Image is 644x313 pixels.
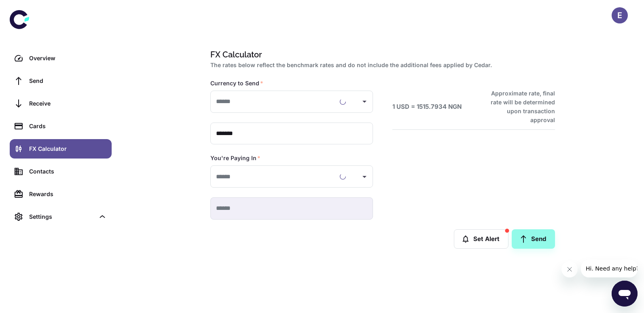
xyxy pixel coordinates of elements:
div: Cards [29,122,107,131]
h6: Approximate rate, final rate will be determined upon transaction approval [482,89,555,125]
a: FX Calculator [10,139,112,159]
a: Rewards [10,184,112,204]
button: E [612,7,628,23]
div: Receive [29,99,107,108]
a: Cards [10,116,112,136]
div: Contacts [29,167,107,176]
span: Hi. Need any help? [5,6,58,12]
a: Send [10,71,112,91]
h1: FX Calculator [210,49,552,61]
button: Open [359,171,370,182]
button: Set Alert [454,229,508,249]
label: Currency to Send [210,79,263,87]
div: FX Calculator [29,144,107,153]
div: Send [29,76,107,85]
a: Send [512,229,555,249]
iframe: Close message [561,261,578,277]
iframe: Button to launch messaging window [612,281,638,307]
a: Receive [10,94,112,113]
div: Settings [29,212,95,221]
a: Overview [10,49,112,68]
div: Settings [10,207,112,226]
button: Open [359,96,370,107]
div: Rewards [29,190,107,199]
div: Overview [29,54,107,63]
iframe: Message from company [581,260,638,277]
a: Contacts [10,162,112,181]
label: You're Paying In [210,154,261,162]
h6: 1 USD = 1515.7934 NGN [392,102,462,112]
